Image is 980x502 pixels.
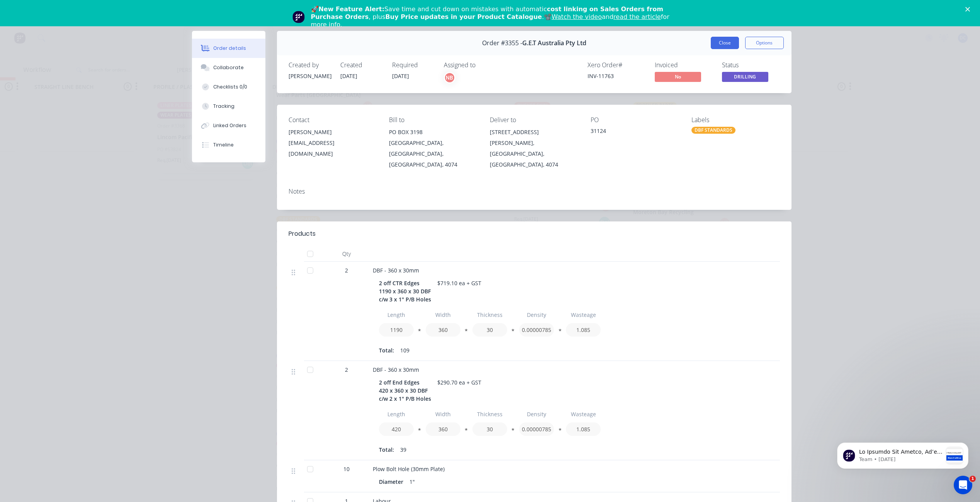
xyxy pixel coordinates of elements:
div: PO BOX 3198 [389,127,477,138]
input: Value [379,422,414,436]
span: [DATE] [340,72,357,80]
input: Label [472,308,507,322]
input: Value [519,422,554,436]
div: [PERSON_NAME], [GEOGRAPHIC_DATA], [GEOGRAPHIC_DATA], 4074 [490,138,578,170]
input: Value [472,323,507,337]
div: 31124 [591,127,679,138]
div: Diameter [379,476,406,487]
span: Lo Ipsumdo Sit Ametco, Ad’el seddoe tem inci utlabore etdolor magnaaliq en admi veni quisnost exe... [34,22,117,466]
button: Close [711,37,739,49]
span: DBF - 360 x 30mm [373,267,419,274]
span: Order #3355 - [482,39,522,47]
div: Status [722,61,780,69]
button: DRILLING [722,72,768,83]
div: INV-11763 [588,72,645,80]
b: New Feature Alert: [319,5,385,13]
div: [PERSON_NAME] [289,127,377,138]
div: Checklists 0/0 [213,83,247,90]
div: $719.10 ea + GST [434,277,484,289]
div: 1" [406,476,418,487]
div: 🚀 Save time and cut down on mistakes with automatic , plus .📽️ and for more info. [311,5,676,29]
button: Collaborate [192,58,265,77]
span: Total: [379,446,394,454]
button: NB [444,72,455,83]
button: Order details [192,39,265,58]
input: Value [566,323,601,337]
div: Close [965,7,973,12]
span: DRILLING [722,72,768,82]
button: Tracking [192,97,265,116]
div: Order details [213,45,246,52]
div: [STREET_ADDRESS][PERSON_NAME], [GEOGRAPHIC_DATA], [GEOGRAPHIC_DATA], 4074 [490,127,578,170]
div: [STREET_ADDRESS] [490,127,578,138]
div: [PERSON_NAME][EMAIL_ADDRESS][DOMAIN_NAME] [289,127,377,159]
span: 109 [400,346,409,354]
span: 10 [343,465,350,473]
input: Value [472,422,507,436]
span: Plow Bolt Hole (30mm Plate) [373,465,445,473]
div: Xero Order # [588,61,645,69]
div: Bill to [389,116,477,124]
div: 2 off End Edges 420 x 360 x 30 DBF c/w 2 x 1" P/B Holes [379,377,434,404]
button: Linked Orders [192,116,265,135]
div: Linked Orders [213,122,246,129]
span: DBF - 360 x 30mm [373,366,419,373]
div: Created [340,61,383,69]
div: [PERSON_NAME] [289,72,331,80]
span: No [655,72,701,82]
div: Deliver to [490,116,578,124]
span: Total: [379,346,394,354]
span: 39 [400,446,406,454]
input: Label [379,407,414,421]
div: DBF STANDARDS [691,127,735,134]
span: 2 [345,366,348,374]
b: cost linking on Sales Orders from Purchase Orders [311,5,663,20]
input: Label [566,407,601,421]
img: Profile image for Team [292,11,305,23]
p: Message from Team, sent 2w ago [34,29,117,36]
input: Value [379,323,414,337]
div: Required [392,61,435,69]
div: 2 off CTR Edges 1190 x 360 x 30 DBF c/w 3 x 1" P/B Holes [379,277,434,305]
iframe: Intercom notifications message [825,427,980,481]
button: Options [745,37,784,49]
div: Assigned to [444,61,521,69]
div: Labels [691,116,780,124]
input: Value [519,323,554,337]
div: Products [289,229,316,238]
span: 1 [970,476,976,482]
div: $290.70 ea + GST [434,377,484,388]
b: Buy Price updates in your Product Catalogue [386,13,542,20]
input: Value [426,323,460,337]
button: Checklists 0/0 [192,77,265,97]
input: Label [519,407,554,421]
input: Label [566,308,601,322]
span: G.E.T Australia Pty Ltd [522,39,586,47]
div: Contact [289,116,377,124]
div: Tracking [213,103,234,110]
input: Label [519,308,554,322]
input: Label [426,308,460,322]
div: Qty [323,246,370,262]
iframe: Intercom live chat [954,476,972,494]
input: Label [426,407,460,421]
button: Timeline [192,135,265,155]
div: PO BOX 3198[GEOGRAPHIC_DATA], [GEOGRAPHIC_DATA], [GEOGRAPHIC_DATA], 4074 [389,127,477,170]
input: Value [426,422,460,436]
div: Collaborate [213,64,244,71]
span: 2 [345,266,348,274]
div: Timeline [213,141,234,148]
div: Invoiced [655,61,713,69]
a: read the article [613,13,661,20]
div: Created by [289,61,331,69]
div: Notes [289,188,780,195]
div: [GEOGRAPHIC_DATA], [GEOGRAPHIC_DATA], [GEOGRAPHIC_DATA], 4074 [389,138,477,170]
span: [DATE] [392,72,409,80]
input: Label [472,407,507,421]
input: Value [566,422,601,436]
a: Watch the video [552,13,602,20]
input: Label [379,308,414,322]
